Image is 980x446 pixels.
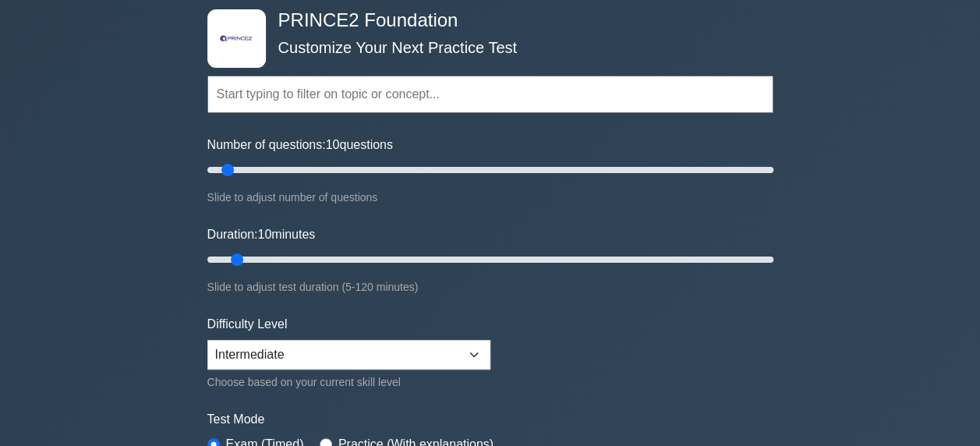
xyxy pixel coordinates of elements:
div: Slide to adjust number of questions [207,188,773,207]
div: Slide to adjust test duration (5-120 minutes) [207,278,773,296]
label: Test Mode [207,410,773,429]
span: 10 [326,138,340,151]
span: 10 [257,228,271,241]
label: Difficulty Level [207,315,288,334]
label: Number of questions: questions [207,136,393,154]
label: Duration: minutes [207,225,316,244]
input: Start typing to filter on topic or concept... [207,76,773,113]
h4: PRINCE2 Foundation [272,9,697,32]
div: Choose based on your current skill level [207,373,490,391]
